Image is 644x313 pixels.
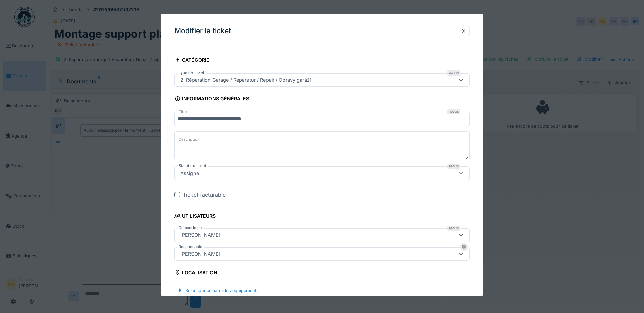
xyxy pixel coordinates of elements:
label: Demandé par [177,225,204,230]
h3: Modifier le ticket [174,27,231,35]
div: Utilisateurs [174,211,216,223]
label: Statut du ticket [177,163,208,169]
label: Description [177,135,201,144]
label: Titre [177,109,188,115]
div: Requis [447,164,460,169]
div: Localisation [174,267,217,279]
div: Requis [447,109,460,114]
div: Assigné [178,169,202,177]
div: Catégorie [174,55,209,66]
div: Ticket facturable [183,191,226,199]
div: Sélectionner parmi les équipements [174,286,261,295]
div: [PERSON_NAME] [178,250,223,257]
label: Type de ticket [177,70,206,76]
div: 2. Réparation Garage / Reparatur / Repair / Opravy garáží [178,76,313,84]
label: Responsable [177,244,204,249]
div: Informations générales [174,93,249,105]
div: Requis [447,70,460,76]
div: [PERSON_NAME] [178,231,223,238]
div: Requis [447,225,460,231]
